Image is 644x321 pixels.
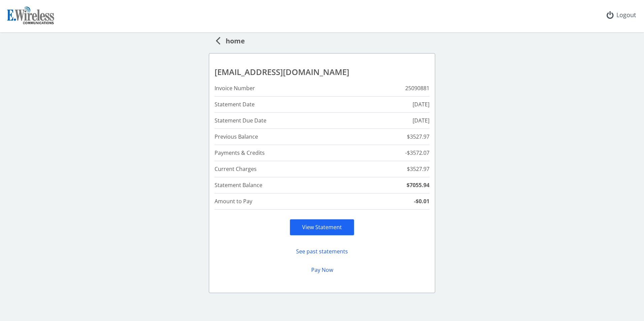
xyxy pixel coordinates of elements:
[358,113,429,129] td: [DATE]
[215,193,358,210] td: Amount to Pay
[358,97,429,113] td: [DATE]
[358,177,429,193] td: $7055.94
[215,145,358,161] td: Payments & Credits
[290,219,354,236] div: View Statement
[215,64,429,80] td: [EMAIL_ADDRESS][DOMAIN_NAME]
[215,177,358,193] td: Statement Balance
[358,129,429,145] td: $3527.97
[358,145,429,161] td: -$3572.07
[215,113,358,129] td: Statement Due Date
[302,223,342,231] a: View Statement
[215,97,358,113] td: Statement Date
[290,263,354,277] button: Pay Now
[358,193,429,210] td: -$0.01
[290,245,354,258] button: See past statements
[215,129,358,145] td: Previous Balance
[358,161,429,177] td: $3527.97
[215,80,358,97] td: Invoice Number
[215,161,358,177] td: Current Charges
[220,34,245,46] span: home
[358,80,429,97] td: 25090881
